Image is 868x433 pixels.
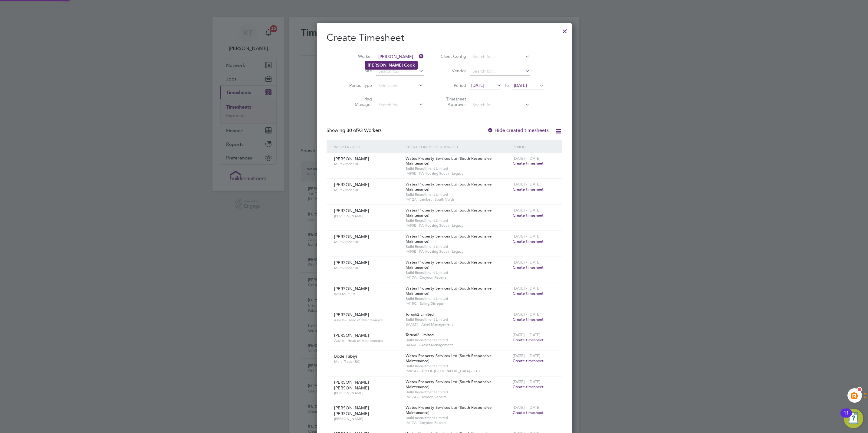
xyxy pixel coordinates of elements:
[470,67,530,76] input: Search for...
[334,260,369,265] span: [PERSON_NAME]
[406,332,434,337] span: Torus62 Limited
[513,187,544,192] span: Create timesheet
[406,379,492,389] span: Wates Property Services Ltd (South Responsive Maintenance)
[513,332,541,337] span: [DATE] - [DATE]
[513,213,544,218] span: Create timesheet
[513,312,541,317] span: [DATE] - [DATE]
[406,166,510,171] span: Build Recruitment Limited
[334,353,357,359] span: Bode Fabiyi
[406,171,510,176] span: IM90E - PA Housing South - Legacy
[334,240,401,244] span: Multi-Trader BC
[334,208,369,213] span: [PERSON_NAME]
[487,127,549,133] label: Hide created timesheets
[513,161,544,166] span: Create timesheet
[334,182,369,187] span: [PERSON_NAME]
[513,260,541,265] span: [DATE] - [DATE]
[334,416,401,421] span: [PERSON_NAME]
[334,333,369,338] span: [PERSON_NAME]
[406,405,492,415] span: Wates Property Services Ltd (South Responsive Maintenance)
[513,291,544,296] span: Create timesheet
[513,265,544,270] span: Create timesheet
[327,31,562,44] h2: Create Timesheet
[406,270,510,275] span: Build Recruitment Limited
[406,249,510,254] span: IM90E - PA Housing South - Legacy
[406,415,510,420] span: Build Recruitment Limited
[406,322,510,327] span: BAAMT - Asset Management
[406,156,492,166] span: Wates Property Services Ltd (South Responsive Maintenance)
[406,312,434,317] span: Torus62 Limited
[406,317,510,322] span: Build Recruitment Limited
[406,343,510,347] span: BAAMT - Asset Management
[406,244,510,249] span: Build Recruitment Limited
[334,405,369,416] span: [PERSON_NAME] [PERSON_NAME]
[334,156,369,162] span: [PERSON_NAME]
[334,234,369,239] span: [PERSON_NAME]
[334,188,401,192] span: Multi-Trader BC
[406,353,492,363] span: Wates Property Services Ltd (South Responsive Maintenance)
[334,338,401,343] span: Assets - Head of Maintenance
[406,208,492,218] span: Wates Property Services Ltd (South Responsive Maintenance)
[406,234,492,244] span: Wates Property Services Ltd (South Responsive Maintenance)
[513,156,541,161] span: [DATE] - [DATE]
[406,275,510,280] span: IM17A - Croydon Repairs
[439,68,466,74] label: Vendor
[406,218,510,223] span: Build Recruitment Limited
[327,127,383,134] div: Showing
[513,358,544,363] span: Create timesheet
[406,260,492,270] span: Wates Property Services Ltd (South Responsive Maintenance)
[334,214,401,218] span: [PERSON_NAME]
[406,192,510,197] span: Build Recruitment Limited
[406,338,510,343] span: Build Recruitment Limited
[334,292,401,297] span: Wet Multi BC
[513,286,541,291] span: [DATE] - [DATE]
[334,391,401,395] span: [PERSON_NAME]
[334,359,401,364] span: Multi-Trader BC
[345,96,372,107] label: Hiring Manager
[334,266,401,271] span: Multi-Trader BC
[406,395,510,399] span: IM17A - Croydon Repairs
[513,405,541,410] span: [DATE] - [DATE]
[470,53,530,61] input: Search for...
[334,162,401,166] span: Multi-Trader BC
[406,301,510,306] span: IM15C - Ealing Disrepair
[345,83,372,88] label: Period Type
[513,239,544,244] span: Create timesheet
[347,127,357,133] span: 30 of
[334,379,369,390] span: [PERSON_NAME] [PERSON_NAME]
[514,83,527,88] span: [DATE]
[406,296,510,301] span: Build Recruitment Limited
[844,409,863,428] button: Open Resource Center, 11 new notifications
[470,101,530,109] input: Search for...
[513,384,544,389] span: Create timesheet
[334,318,401,323] span: Assets - Head of Maintenance
[513,410,544,415] span: Create timesheet
[334,312,369,317] span: [PERSON_NAME]
[406,364,510,369] span: Build Recruitment Limited
[513,317,544,322] span: Create timesheet
[406,420,510,425] span: IM17A - Croydon Repairs
[404,140,511,154] div: Client Config / Vendor / Site
[406,223,510,228] span: IM90E - PA Housing South - Legacy
[406,286,492,296] span: Wates Property Services Ltd (South Responsive Maintenance)
[406,182,492,192] span: Wates Property Services Ltd (South Responsive Maintenance)
[513,182,541,187] span: [DATE] - [DATE]
[406,197,510,202] span: IM12A - Lambeth South Voids
[333,140,404,154] div: Worker / Role
[439,83,466,88] label: Period
[513,337,544,343] span: Create timesheet
[439,54,466,59] label: Client Config
[345,54,372,59] label: Worker
[513,353,541,358] span: [DATE] - [DATE]
[368,63,403,68] b: [PERSON_NAME]
[347,127,382,133] span: 93 Workers
[334,286,369,291] span: [PERSON_NAME]
[513,379,541,384] span: [DATE] - [DATE]
[843,413,849,421] div: 11
[376,82,424,90] input: Select one
[406,390,510,395] span: Build Recruitment Limited
[376,101,424,109] input: Search for...
[513,208,541,213] span: [DATE] - [DATE]
[503,81,511,89] span: To
[511,140,556,154] div: Period
[471,83,484,88] span: [DATE]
